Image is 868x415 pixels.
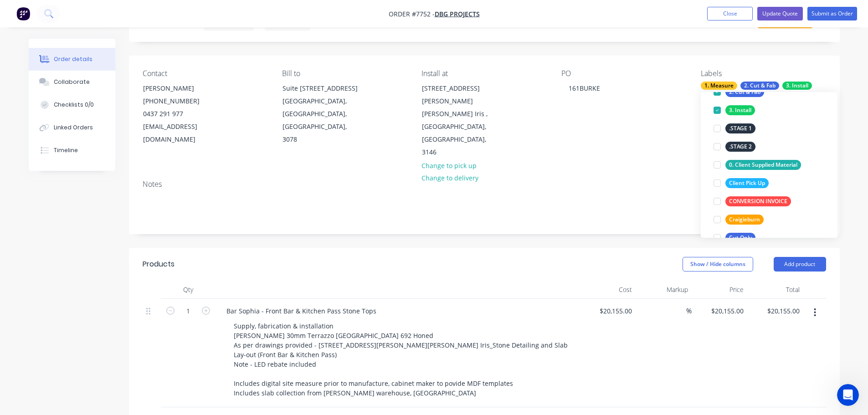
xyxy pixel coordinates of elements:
div: 1. Measure [701,82,737,90]
div: Bill to [282,69,407,78]
div: CONVERSION INVOICE [725,196,791,206]
div: .STAGE 1 [725,123,755,133]
button: Show / Hide columns [683,257,753,272]
button: Craigieburn [710,213,767,226]
div: Craigieburn [725,215,764,225]
button: Submit as Order [807,7,857,20]
div: Contact [143,69,267,78]
div: Price [692,281,748,299]
button: .STAGE 1 [710,122,759,135]
div: Collaborate [54,78,90,86]
div: [PHONE_NUMBER] [143,95,219,108]
div: Checklists 0/0 [54,101,94,109]
div: Cost [580,281,636,299]
button: CONVERSION INVOICE [710,195,795,208]
div: [PERSON_NAME] [143,82,219,95]
div: [GEOGRAPHIC_DATA], [GEOGRAPHIC_DATA], [GEOGRAPHIC_DATA], 3078 [282,95,358,146]
button: Collaborate [29,71,115,93]
button: Checklists 0/0 [29,93,115,116]
div: [STREET_ADDRESS][PERSON_NAME] [422,82,498,108]
button: Add product [774,257,826,272]
div: Linked Orders [54,123,93,132]
span: Order #7752 - [389,10,435,18]
div: Notes [143,180,826,189]
div: Client Pick Up [725,178,769,188]
div: Timeline [54,146,78,154]
button: Close [707,7,753,20]
button: 3. Install [710,104,759,117]
span: % [686,306,692,316]
div: 0437 291 977 [143,108,219,120]
iframe: Intercom live chat [837,384,859,406]
div: 0. Client Supplied Material [725,160,801,170]
div: 3. Install [782,82,812,90]
div: Qty [161,281,216,299]
button: Update Quote [757,7,803,20]
div: [PERSON_NAME] Iris , [GEOGRAPHIC_DATA], [GEOGRAPHIC_DATA], 3146 [422,108,498,159]
div: Total [747,281,803,299]
button: 0. Client Supplied Material [710,159,805,171]
div: .STAGE 2 [725,142,755,152]
div: [EMAIL_ADDRESS][DOMAIN_NAME] [143,120,219,146]
div: Cut Only [725,233,755,243]
button: Change to delivery [416,172,483,184]
div: Suite [STREET_ADDRESS] [282,82,358,95]
button: 2. Cut & Fab [710,86,768,98]
button: Order details [29,48,115,71]
div: Install at [421,69,546,78]
img: Factory [16,7,30,20]
div: Order details [54,55,92,63]
div: 3. Install [725,105,755,115]
div: Markup [636,281,692,299]
div: 2. Cut & Fab [725,87,764,97]
button: .STAGE 2 [710,140,759,153]
div: Suite [STREET_ADDRESS][GEOGRAPHIC_DATA], [GEOGRAPHIC_DATA], [GEOGRAPHIC_DATA], 3078 [275,82,366,146]
div: Labels [701,69,826,78]
button: Cut Only [710,231,759,244]
button: Linked Orders [29,116,115,139]
div: 161BURKE [561,82,607,95]
button: Client Pick Up [710,177,772,190]
div: [STREET_ADDRESS][PERSON_NAME][PERSON_NAME] Iris , [GEOGRAPHIC_DATA], [GEOGRAPHIC_DATA], 3146 [414,82,505,159]
div: Bar Sophia - Front Bar & Kitchen Pass Stone Tops [219,304,384,318]
div: Supply, fabrication & installation [PERSON_NAME] 30mm Terrazzo [GEOGRAPHIC_DATA] 692 Honed As per... [226,319,576,400]
div: Products [143,259,175,270]
div: 2. Cut & Fab [740,82,779,90]
button: Change to pick up [416,159,481,171]
div: PO [561,69,686,78]
button: Timeline [29,139,115,162]
a: DBG Projects [435,10,480,18]
div: [PERSON_NAME][PHONE_NUMBER]0437 291 977[EMAIL_ADDRESS][DOMAIN_NAME] [135,82,226,146]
